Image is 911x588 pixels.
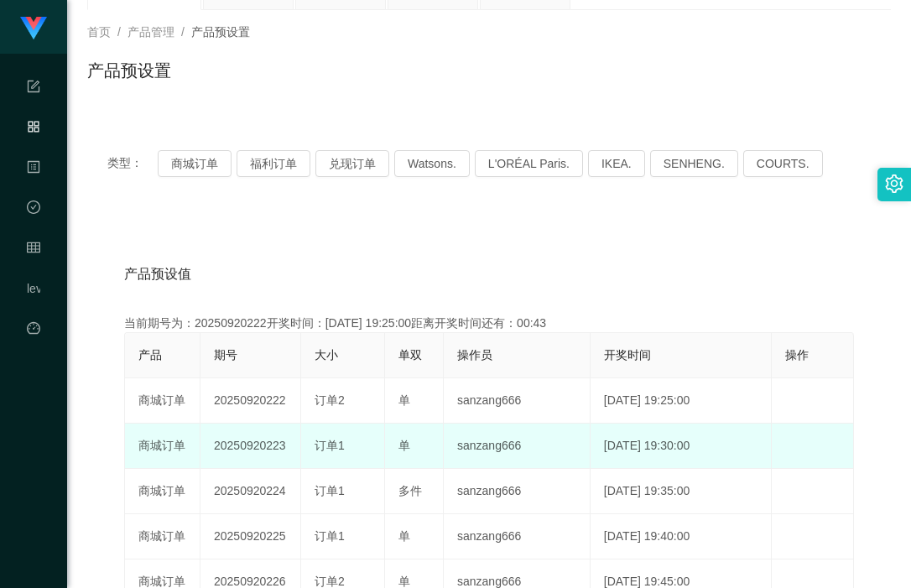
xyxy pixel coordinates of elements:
h1: 产品预设置 [87,58,171,83]
td: [DATE] 19:25:00 [591,378,773,424]
button: 福利订单 [237,150,310,177]
span: 产品预设值 [124,264,191,284]
span: 类型： [107,150,158,177]
td: 20250920223 [200,424,301,469]
a: 图标: dashboard平台首页 [27,312,40,481]
span: 订单1 [315,484,345,497]
i: 图标: form [27,72,40,106]
td: 20250920224 [200,469,301,514]
td: 商城订单 [125,378,200,424]
td: sanzang666 [444,514,591,559]
span: 单 [398,393,410,407]
button: L'ORÉAL Paris. [475,150,583,177]
span: / [181,25,185,39]
i: 图标: setting [885,174,903,193]
button: COURTS. [743,150,823,177]
button: 商城订单 [158,150,232,177]
span: 大小 [315,348,338,362]
span: 单 [398,575,410,588]
span: 单 [398,529,410,543]
td: [DATE] 19:30:00 [591,424,773,469]
td: sanzang666 [444,424,591,469]
span: 操作 [785,348,809,362]
span: 期号 [214,348,237,362]
span: 开奖时间 [604,348,651,362]
span: 单 [398,439,410,452]
span: 订单1 [315,439,345,452]
td: sanzang666 [444,469,591,514]
i: 图标: check-circle-o [27,193,40,226]
i: 图标: profile [27,153,40,186]
td: 商城订单 [125,424,200,469]
i: 图标: appstore-o [27,112,40,146]
span: 订单1 [315,529,345,543]
button: SENHENG. [650,150,738,177]
td: 商城订单 [125,514,200,559]
span: 单双 [398,348,422,362]
span: 操作员 [457,348,492,362]
span: 多件 [398,484,422,497]
span: 会员管理 [27,242,40,391]
button: IKEA. [588,150,645,177]
a: level [27,272,40,305]
span: 内容中心 [27,161,40,310]
div: 当前期号为：20250920222开奖时间：[DATE] 19:25:00距离开奖时间还有：00:43 [124,315,854,332]
span: 产品管理 [128,25,174,39]
td: 商城订单 [125,469,200,514]
span: 订单2 [315,393,345,407]
span: 产品预设置 [191,25,250,39]
span: 数据中心 [27,201,40,351]
td: 20250920225 [200,514,301,559]
span: 产品管理 [27,121,40,270]
td: [DATE] 19:35:00 [591,469,773,514]
i: 图标: table [27,233,40,267]
img: logo.9652507e.png [20,17,47,40]
button: 兑现订单 [315,150,389,177]
td: 20250920222 [200,378,301,424]
span: 订单2 [315,575,345,588]
td: sanzang666 [444,378,591,424]
button: Watsons. [394,150,470,177]
span: / [117,25,121,39]
span: 产品 [138,348,162,362]
td: [DATE] 19:40:00 [591,514,773,559]
span: 系统配置 [27,81,40,230]
span: 首页 [87,25,111,39]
